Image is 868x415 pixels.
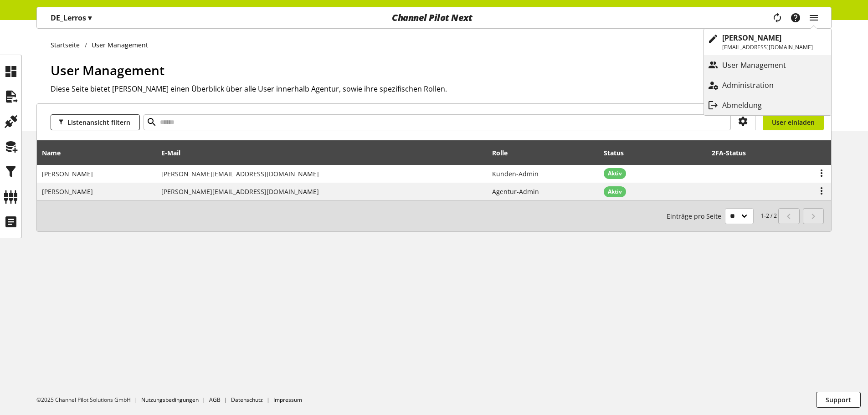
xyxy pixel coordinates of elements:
[36,7,832,29] nav: main navigation
[161,169,319,178] span: [PERSON_NAME][EMAIL_ADDRESS][DOMAIN_NAME]
[604,148,633,158] div: Status
[492,169,539,178] span: Kunden-Admin
[36,396,141,404] li: ©2025 Channel Pilot Solutions GmbH
[51,40,85,50] a: Startseite
[141,396,199,404] a: Nutzungsbedingungen
[209,396,221,404] a: AGB
[161,148,190,158] div: E-Mail
[608,169,622,178] span: Aktiv
[722,100,780,111] p: Abmeldung
[51,83,832,94] h2: Diese Seite bietet [PERSON_NAME] einen Überblick über alle User innerhalb Agentur, sowie ihre spe...
[67,118,130,127] span: Listenansicht filtern
[231,396,263,404] a: Datenschutz
[826,395,851,405] span: Support
[763,114,824,130] a: User einladen
[712,143,789,162] div: 2FA-Status
[667,208,777,224] small: 1-2 / 2
[42,148,70,158] div: Name
[42,169,93,178] span: [PERSON_NAME]
[51,61,164,79] span: User Management
[704,29,831,55] a: [PERSON_NAME][EMAIL_ADDRESS][DOMAIN_NAME]
[722,60,804,71] p: User Management
[704,77,831,93] a: Administration
[88,13,92,23] span: ▾
[722,80,792,91] p: Administration
[722,33,781,43] b: [PERSON_NAME]
[704,57,831,73] a: User Management
[816,392,861,408] button: Support
[722,43,813,51] p: [EMAIL_ADDRESS][DOMAIN_NAME]
[51,12,92,23] p: DE_Lerros
[273,396,302,404] a: Impressum
[161,187,319,196] span: [PERSON_NAME][EMAIL_ADDRESS][DOMAIN_NAME]
[772,118,815,127] span: User einladen
[667,211,725,221] span: Einträge pro Seite
[492,148,517,158] div: Rolle
[42,187,93,196] span: [PERSON_NAME]
[51,114,140,130] button: Listenansicht filtern
[492,187,539,196] span: Agentur-Admin
[608,188,622,196] span: Aktiv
